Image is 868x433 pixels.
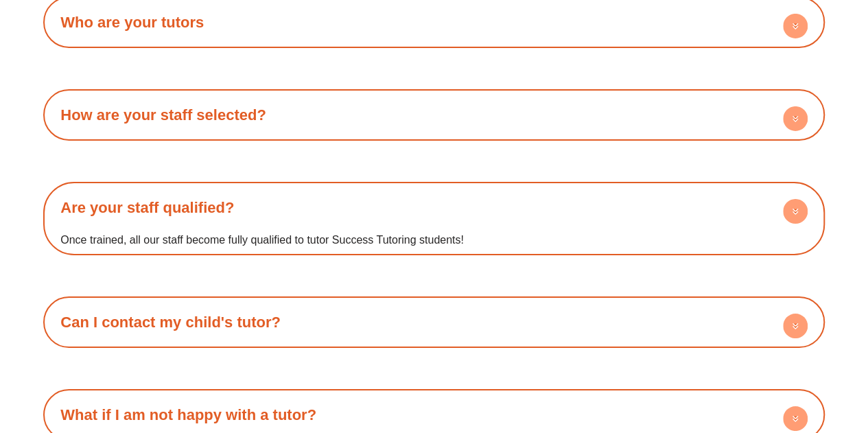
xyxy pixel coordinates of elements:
[50,3,818,41] h4: Who are your tutors
[50,96,818,134] h4: How are your staff selected?
[60,199,234,216] a: Are your staff qualified?
[60,230,773,250] p: Once trained, all our staff become fully qualified to tutor Success Tutoring students!
[50,303,818,341] h4: Can I contact my child's tutor?
[50,189,818,226] h4: Are your staff qualified?
[60,14,204,31] a: Who are your tutors
[60,314,281,331] a: Can I contact my child's tutor?
[60,106,266,124] a: How are your staff selected?
[799,367,868,433] iframe: Chat Widget
[60,406,316,423] a: What if I am not happy with a tutor?
[50,226,783,249] div: Are your staff qualified?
